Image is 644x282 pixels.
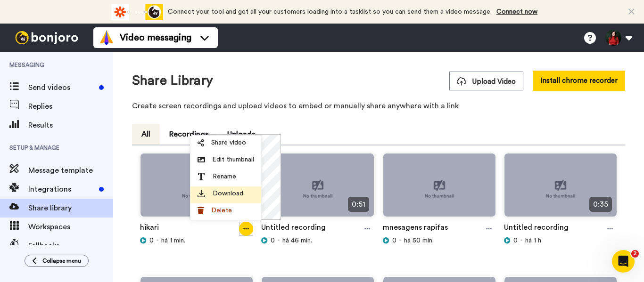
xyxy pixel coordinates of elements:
a: Connect now [496,8,537,15]
img: bj-logo-header-white.svg [11,31,82,44]
a: hikari [140,222,159,236]
span: Message template [28,165,113,176]
span: Workspaces [28,221,113,233]
button: All [132,124,160,145]
span: Rename [213,172,236,181]
button: Install chrome recorder [533,71,625,91]
span: Share video [211,138,246,147]
img: no-thumbnail.jpg [383,153,495,225]
a: mnesagens rapifas [383,222,448,236]
img: vm-color.svg [99,30,114,45]
span: 0:51 [348,197,369,212]
img: no-thumbnail.jpg [262,153,374,225]
div: há 1 min. [140,236,253,245]
span: Replies [28,101,113,112]
span: Results [28,120,113,131]
img: no-thumbnail.jpg [140,153,253,225]
span: 0 [392,236,396,245]
span: Upload Video [457,77,516,87]
div: há 46 min. [261,236,374,245]
div: há 50 min. [383,236,496,245]
span: 0 [271,236,275,245]
span: Delete [211,206,232,215]
div: animation [111,4,163,20]
a: Untitled recording [504,222,569,236]
span: Download [213,189,243,198]
button: Collapse menu [25,255,89,267]
span: Send videos [28,82,95,93]
span: Edit thumbnail [212,155,254,164]
span: 0 [149,236,154,245]
h1: Share Library [132,73,213,88]
span: Share library [28,202,113,214]
span: Collapse menu [42,257,81,265]
span: Fallbacks [28,240,113,251]
span: 0:35 [589,197,612,212]
button: Upload Video [449,72,523,90]
a: Untitled recording [261,222,326,236]
span: Integrations [28,184,95,195]
span: Video messaging [120,31,191,44]
iframe: Intercom live chat [612,250,635,273]
span: Connect your tool and get all your customers loading into a tasklist so you can send them a video... [168,8,492,15]
button: Uploads [218,124,264,145]
div: há 1 h [504,236,617,245]
span: 0 [513,236,518,245]
p: Create screen recordings and upload videos to embed or manually share anywhere with a link [132,100,625,112]
span: 2 [631,250,639,258]
button: Recordings [160,124,218,145]
img: no-thumbnail.jpg [504,153,617,225]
